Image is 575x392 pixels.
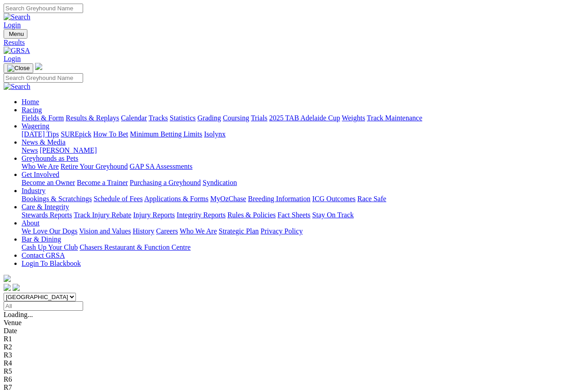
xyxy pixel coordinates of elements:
[22,243,571,251] div: Bar & Dining
[22,227,571,235] div: About
[13,284,20,291] img: twitter.svg
[22,114,64,122] a: Fields & Form
[177,211,226,219] a: Integrity Reports
[35,63,42,70] img: logo-grsa-white.png
[22,251,65,259] a: Contact GRSA
[4,29,27,39] button: Toggle navigation
[40,146,97,154] a: [PERSON_NAME]
[4,39,571,47] a: Results
[61,163,128,170] a: Retire Your Greyhound
[4,284,11,291] img: facebook.svg
[156,227,178,235] a: Careers
[130,163,193,170] a: GAP SA Assessments
[357,195,386,203] a: Race Safe
[133,227,154,235] a: History
[144,195,208,203] a: Applications & Forms
[204,130,226,138] a: Isolynx
[4,13,31,21] img: Search
[4,343,571,351] div: R2
[9,31,24,37] span: Menu
[4,351,571,359] div: R3
[130,179,201,186] a: Purchasing a Greyhound
[22,146,38,154] a: News
[66,114,119,122] a: Results & Replays
[22,227,77,235] a: We Love Our Dogs
[227,211,276,219] a: Rules & Policies
[4,367,571,375] div: R5
[312,195,355,203] a: ICG Outcomes
[22,219,40,227] a: About
[198,114,221,122] a: Grading
[278,211,310,219] a: Fact Sheets
[22,260,81,267] a: Login To Blackbook
[149,114,168,122] a: Tracks
[22,243,78,251] a: Cash Up Your Club
[4,73,83,83] input: Search
[22,179,75,186] a: Become an Owner
[22,171,59,178] a: Get Involved
[77,179,128,186] a: Become a Trainer
[4,47,30,55] img: GRSA
[22,235,61,243] a: Bar & Dining
[210,195,246,203] a: MyOzChase
[4,359,571,367] div: R4
[22,114,571,122] div: Racing
[4,375,571,383] div: R6
[22,179,571,187] div: Get Involved
[4,21,21,29] a: Login
[4,275,11,282] img: logo-grsa-white.png
[170,114,196,122] a: Statistics
[4,55,21,62] a: Login
[180,227,217,235] a: Who We Are
[4,311,33,318] span: Loading...
[22,211,571,219] div: Care & Integrity
[219,227,259,235] a: Strategic Plan
[22,138,66,146] a: News & Media
[4,83,31,91] img: Search
[22,187,45,194] a: Industry
[22,154,78,162] a: Greyhounds as Pets
[22,122,49,130] a: Wagering
[22,195,92,203] a: Bookings & Scratchings
[22,195,571,203] div: Industry
[223,114,249,122] a: Coursing
[4,63,33,73] button: Toggle navigation
[7,65,30,72] img: Close
[22,130,59,138] a: [DATE] Tips
[22,106,42,114] a: Racing
[269,114,340,122] a: 2025 TAB Adelaide Cup
[248,195,310,203] a: Breeding Information
[130,130,202,138] a: Minimum Betting Limits
[4,301,83,311] input: Select date
[133,211,175,219] a: Injury Reports
[4,383,571,392] div: R7
[93,195,142,203] a: Schedule of Fees
[22,98,39,106] a: Home
[22,163,59,170] a: Who We Are
[22,163,571,171] div: Greyhounds as Pets
[4,319,571,327] div: Venue
[367,114,422,122] a: Track Maintenance
[121,114,147,122] a: Calendar
[342,114,365,122] a: Weights
[251,114,267,122] a: Trials
[80,243,190,251] a: Chasers Restaurant & Function Centre
[4,335,571,343] div: R1
[203,179,237,186] a: Syndication
[22,146,571,154] div: News & Media
[74,211,131,219] a: Track Injury Rebate
[312,211,354,219] a: Stay On Track
[22,130,571,138] div: Wagering
[61,130,91,138] a: SUREpick
[22,203,69,211] a: Care & Integrity
[4,327,571,335] div: Date
[4,4,83,13] input: Search
[93,130,128,138] a: How To Bet
[261,227,303,235] a: Privacy Policy
[22,211,72,219] a: Stewards Reports
[79,227,131,235] a: Vision and Values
